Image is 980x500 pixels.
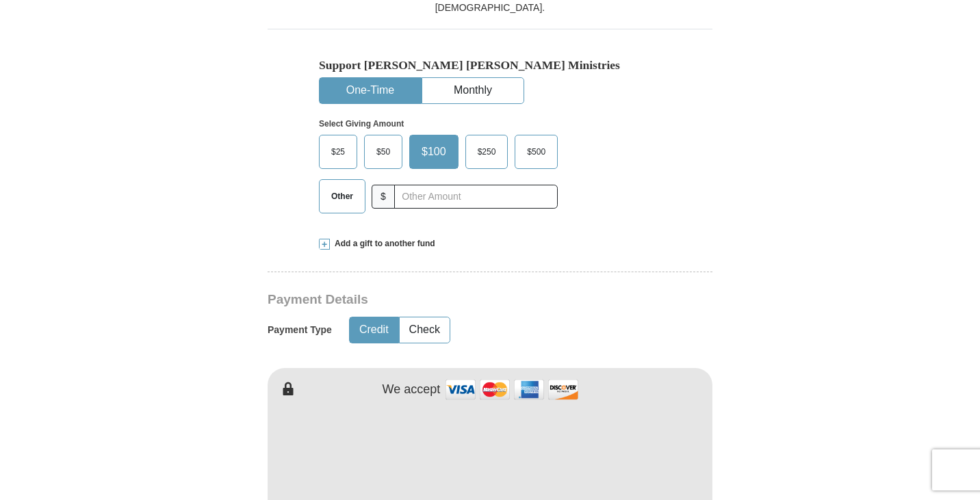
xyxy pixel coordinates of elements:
[320,78,421,103] button: One-Time
[520,142,552,162] span: $500
[350,317,398,343] button: Credit
[443,375,580,404] img: credit cards accepted
[370,142,397,162] span: $50
[400,317,450,343] button: Check
[319,58,661,73] h5: Support [PERSON_NAME] [PERSON_NAME] Ministries
[383,382,441,397] h4: We accept
[471,142,503,162] span: $250
[330,238,435,250] span: Add a gift to another fund
[324,142,352,162] span: $25
[268,324,332,336] h5: Payment Type
[415,142,453,162] span: $100
[394,185,558,209] input: Other Amount
[422,78,524,103] button: Monthly
[319,119,404,129] strong: Select Giving Amount
[324,186,360,207] span: Other
[372,185,395,209] span: $
[268,292,617,308] h3: Payment Details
